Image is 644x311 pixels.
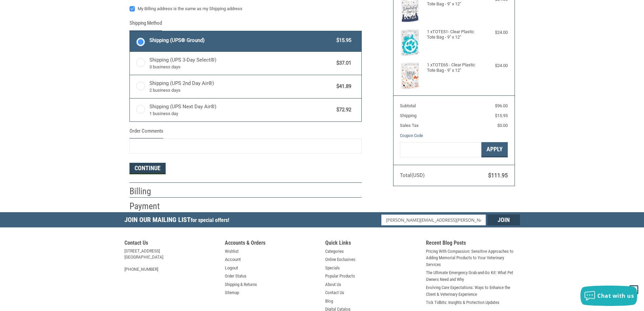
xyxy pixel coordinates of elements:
[225,240,319,248] h5: Accounts & Orders
[325,273,355,280] a: Popular Products
[495,113,508,118] span: $15.95
[427,62,479,73] h4: 1 x TOTE65 - Clear Plastic Tote Bag - 9" x 12"
[325,289,344,296] a: Contact Us
[225,256,241,263] a: Account
[426,284,520,297] a: Evolving Care Expectations: Ways to Enhance the Client & Veterinary Experience
[225,248,239,255] a: Wishlist
[400,103,416,108] span: Subtotal
[129,201,169,212] h2: Payment
[400,123,419,128] span: Sales Tax
[325,265,340,271] a: Specials
[597,292,634,299] span: Chat with us
[325,281,341,288] a: About Us
[333,106,352,114] span: $72.92
[149,110,333,117] span: 1 business day
[497,123,508,128] span: $0.00
[325,298,333,305] a: Blog
[426,269,520,283] a: The Ultimate Emergency Grab-and-Go Kit: What Pet Owners Need and Why
[325,240,419,248] h5: Quick Links
[129,163,166,174] button: Continue
[325,256,355,263] a: Online Exclusives
[381,215,486,225] input: Email
[481,142,508,157] button: Apply
[149,56,333,70] span: Shipping (UPS 3-Day Select®)
[129,6,362,12] label: My Billing address is the same as my Shipping address
[149,37,333,44] span: Shipping (UPS® Ground)
[400,113,416,118] span: Shipping
[149,80,333,94] span: Shipping (UPS 2nd Day Air®)
[400,142,481,157] input: Gift Certificate or Coupon Code
[129,186,169,197] h2: Billing
[325,248,344,255] a: Categories
[225,281,257,288] a: Shipping & Returns
[149,103,333,117] span: Shipping (UPS Next Day Air®)
[333,37,352,44] span: $15.95
[495,103,508,108] span: $96.00
[124,212,233,229] h5: Join Our Mailing List
[427,29,479,40] h4: 1 x TOTE51- Clear Plastic Tote Bag - 9" x 12"
[225,273,246,280] a: Order Status
[191,217,229,223] span: for special offers!
[149,64,333,70] span: 3 business days
[400,133,423,138] a: Coupon Code
[481,62,508,69] div: $24.00
[580,286,637,306] button: Chat with us
[149,87,333,94] span: 2 business days
[426,299,499,306] a: Tick Tidbits: Insights & Protection Updates
[488,172,508,179] span: $111.95
[487,215,520,225] input: Join
[225,289,239,296] a: Sitemap
[426,240,520,248] h5: Recent Blog Posts
[225,265,238,271] a: Logout
[124,240,218,248] h5: Contact Us
[129,19,162,30] legend: Shipping Method
[333,83,352,90] span: $41.89
[481,29,508,36] div: $24.00
[333,59,352,67] span: $37.01
[129,127,163,138] legend: Order Comments
[426,248,520,268] a: Pricing With Compassion: Sensitive Approaches to Adding Memorial Products to Your Veterinary Serv...
[400,172,425,178] span: Total (USD)
[124,248,218,272] address: [STREET_ADDRESS] [GEOGRAPHIC_DATA] [PHONE_NUMBER]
